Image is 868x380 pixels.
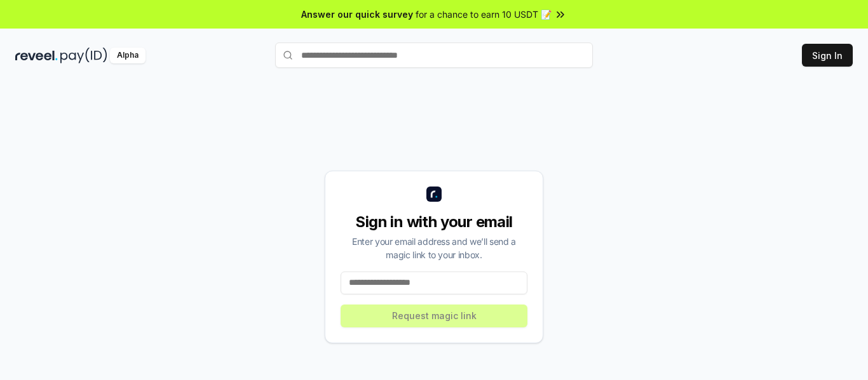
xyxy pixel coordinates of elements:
div: Sign in with your email [341,212,527,232]
button: Sign In [802,44,853,67]
span: Answer our quick survey [301,8,413,21]
div: Enter your email address and we’ll send a magic link to your inbox. [341,235,527,261]
img: logo_small [426,187,442,202]
img: reveel_dark [15,48,58,63]
div: Alpha [110,48,146,63]
span: for a chance to earn 10 USDT 📝 [416,8,552,21]
img: pay_id [60,48,107,63]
